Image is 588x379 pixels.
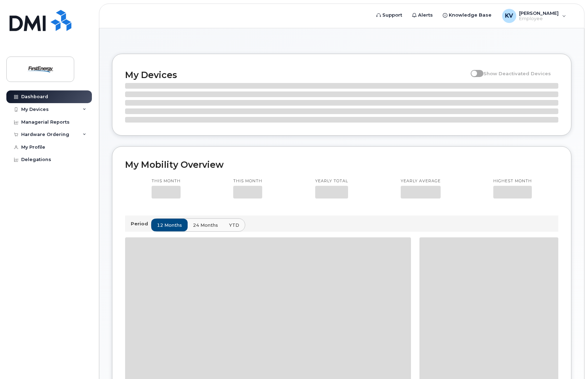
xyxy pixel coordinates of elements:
p: This month [152,178,181,184]
span: Show Deactivated Devices [483,71,551,76]
p: Yearly total [315,178,348,184]
h2: My Devices [125,70,467,80]
span: YTD [229,222,239,229]
p: Highest month [493,178,532,184]
p: Period [131,220,151,227]
span: 24 months [193,222,218,229]
p: Yearly average [401,178,441,184]
p: This month [233,178,262,184]
input: Show Deactivated Devices [471,67,476,72]
h2: My Mobility Overview [125,159,558,170]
